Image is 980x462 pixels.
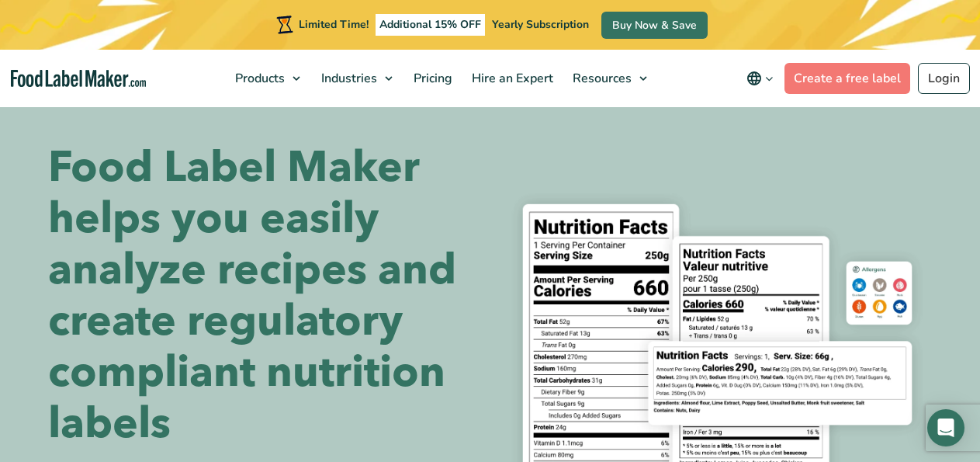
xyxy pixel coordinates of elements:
a: Login [918,63,970,94]
div: Open Intercom Messenger [927,409,964,446]
a: Hire an Expert [462,50,559,107]
a: Create a free label [784,63,910,94]
a: Resources [563,50,655,107]
a: Products [226,50,308,107]
span: Yearly Subscription [492,17,589,32]
span: Limited Time! [299,17,369,32]
span: Pricing [409,70,454,87]
a: Pricing [404,50,459,107]
h1: Food Label Maker helps you easily analyze recipes and create regulatory compliant nutrition labels [48,142,479,450]
a: Buy Now & Save [601,12,708,39]
span: Additional 15% OFF [376,14,485,36]
span: Hire an Expert [467,70,555,87]
span: Industries [317,70,379,87]
a: Industries [312,50,400,107]
span: Products [230,70,286,87]
span: Resources [568,70,633,87]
